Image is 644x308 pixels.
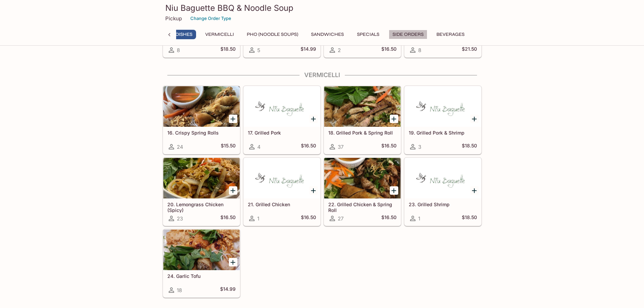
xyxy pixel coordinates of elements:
h5: 17. Grilled Pork [248,130,316,136]
h5: $14.99 [220,286,236,294]
div: 17. Grilled Pork [244,86,320,127]
h5: $16.50 [381,46,397,54]
a: 19. Grilled Pork & Shrimp3$18.50 [404,86,481,154]
h5: 18. Grilled Pork & Spring Roll [328,130,397,136]
a: 23. Grilled Shrimp1$18.50 [404,158,481,226]
div: 20. Lemongrass Chicken (Spicy) [163,158,240,198]
div: 22. Grilled Chicken & Spring Roll [324,158,401,198]
h5: 16. Crispy Spring Rolls [167,130,236,136]
button: Add 21. Grilled Chicken [309,186,318,195]
h5: 23. Grilled Shrimp [409,202,477,207]
a: 24. Garlic Tofu18$14.99 [163,229,240,298]
button: Add 17. Grilled Pork [309,115,318,123]
h5: $18.50 [462,214,477,222]
p: Pickup [165,15,182,22]
button: Add 18. Grilled Pork & Spring Roll [390,115,398,123]
a: 20. Lemongrass Chicken (Spicy)23$16.50 [163,158,240,226]
div: 16. Crispy Spring Rolls [163,86,240,127]
h3: Niu Baguette BBQ & Noodle Soup [165,3,479,13]
button: Pho (Noodle Soups) [243,30,302,39]
div: 24. Garlic Tofu [163,230,240,270]
h5: $16.50 [220,214,236,222]
h5: $16.50 [301,214,316,222]
button: Vermicelli [201,30,238,39]
h5: $18.50 [462,143,477,151]
h5: $16.50 [381,214,397,222]
h5: 24. Garlic Tofu [167,273,236,279]
span: 3 [418,144,421,150]
span: 37 [338,144,343,150]
h5: 21. Grilled Chicken [248,202,316,207]
button: Side Orders [389,30,427,39]
a: 17. Grilled Pork4$16.50 [243,86,320,154]
span: 1 [418,215,420,222]
h5: $16.50 [381,143,397,151]
h4: Vermicelli [163,71,482,79]
button: Add 19. Grilled Pork & Shrimp [470,115,479,123]
h5: 19. Grilled Pork & Shrimp [409,130,477,136]
div: 18. Grilled Pork & Spring Roll [324,86,401,127]
span: 27 [338,215,343,222]
h5: 22. Grilled Chicken & Spring Roll [328,202,397,213]
button: Sandwiches [307,30,348,39]
h5: $21.50 [462,46,477,54]
button: Specials [353,30,383,39]
a: 16. Crispy Spring Rolls24$15.50 [163,86,240,154]
button: Beverages [433,30,468,39]
span: 1 [257,215,259,222]
span: 8 [418,47,421,53]
span: 4 [257,144,261,150]
h5: $14.99 [301,46,316,54]
span: 23 [177,215,183,222]
span: 2 [338,47,341,53]
span: 18 [177,287,182,293]
button: Add 20. Lemongrass Chicken (Spicy) [229,186,237,195]
button: Add 22. Grilled Chicken & Spring Roll [390,186,398,195]
span: 5 [257,47,260,53]
div: 19. Grilled Pork & Shrimp [405,86,481,127]
a: 21. Grilled Chicken1$16.50 [243,158,320,226]
h5: 20. Lemongrass Chicken (Spicy) [167,202,236,213]
h5: $16.50 [301,143,316,151]
button: Rice Dishes [159,30,196,39]
button: Add 16. Crispy Spring Rolls [229,115,237,123]
a: 18. Grilled Pork & Spring Roll37$16.50 [324,86,401,154]
button: Add 23. Grilled Shrimp [470,186,479,195]
div: 21. Grilled Chicken [244,158,320,198]
button: Add 24. Garlic Tofu [229,258,237,266]
a: 22. Grilled Chicken & Spring Roll27$16.50 [324,158,401,226]
h5: $15.50 [221,143,236,151]
span: 8 [177,47,180,53]
div: 23. Grilled Shrimp [405,158,481,198]
span: 24 [177,144,183,150]
h5: $18.50 [220,46,236,54]
button: Change Order Type [187,13,234,24]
